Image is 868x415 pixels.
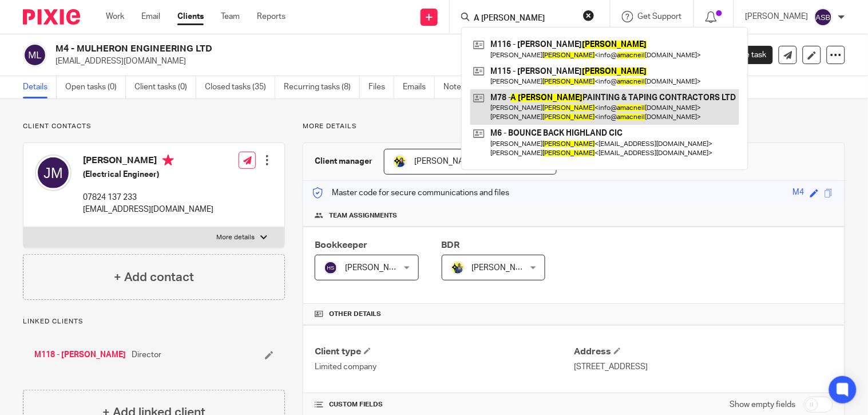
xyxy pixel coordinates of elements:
[583,10,594,21] button: Clear
[34,349,126,361] a: M118 - [PERSON_NAME]
[65,76,126,98] a: Open tasks (0)
[141,11,160,22] a: Email
[23,76,57,98] a: Details
[216,233,255,242] p: More details
[23,9,80,25] img: Pixie
[83,155,213,169] h4: [PERSON_NAME]
[393,155,407,168] img: Bobo-Starbridge%201.jpg
[205,76,275,98] a: Closed tasks (35)
[793,187,804,200] div: M4
[284,76,360,98] a: Recurring tasks (8)
[23,43,47,67] img: svg%3E
[414,157,477,165] span: [PERSON_NAME]
[303,122,845,131] p: More details
[257,11,286,22] a: Reports
[23,122,285,131] p: Client contacts
[451,261,465,275] img: Dennis-Starbridge.jpg
[368,76,394,98] a: Files
[329,310,381,319] span: Other details
[35,155,72,191] img: svg%3E
[83,192,213,203] p: 07824 137 233
[315,346,574,358] h4: Client type
[315,240,367,250] span: Bookkeeper
[56,56,689,67] p: [EMAIL_ADDRESS][DOMAIN_NAME]
[106,11,124,22] a: Work
[345,264,408,272] span: [PERSON_NAME]
[134,76,196,98] a: Client tasks (0)
[114,268,194,286] h4: + Add contact
[162,155,174,166] i: Primary
[324,261,338,275] img: svg%3E
[315,361,574,373] p: Limited company
[403,76,435,98] a: Emails
[315,400,574,409] h4: CUSTOM FIELDS
[23,317,285,326] p: Linked clients
[574,346,833,358] h4: Address
[746,11,808,22] p: [PERSON_NAME]
[221,11,240,22] a: Team
[473,14,576,24] input: Search
[83,169,213,180] h5: (Electrical Engineer)
[132,349,161,361] span: Director
[312,187,509,199] p: Master code for secure communications and files
[56,43,562,55] h2: M4 - MULHERON ENGINEERING LTD
[472,264,535,272] span: [PERSON_NAME]
[315,156,372,167] h3: Client manager
[814,8,833,26] img: svg%3E
[443,76,485,98] a: Notes (4)
[638,13,682,21] span: Get Support
[177,11,204,22] a: Clients
[442,240,460,250] span: BDR
[329,211,397,220] span: Team assignments
[574,361,833,373] p: [STREET_ADDRESS]
[83,204,213,215] p: [EMAIL_ADDRESS][DOMAIN_NAME]
[730,399,796,410] label: Show empty fields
